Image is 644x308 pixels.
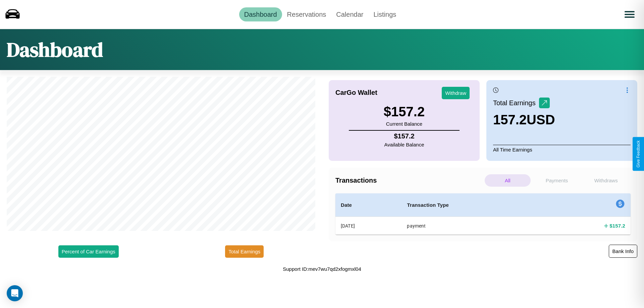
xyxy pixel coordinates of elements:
[368,7,401,21] a: Listings
[636,140,641,168] div: Give Feedback
[609,245,637,258] button: Bank Info
[485,174,531,187] p: All
[384,132,424,140] h4: $ 157.2
[534,174,580,187] p: Payments
[335,177,483,184] h4: Transactions
[493,112,555,127] h3: 157.2 USD
[335,217,401,235] th: [DATE]
[331,7,368,21] a: Calendar
[7,285,23,301] div: Open Intercom Messenger
[583,174,629,187] p: Withdraws
[341,201,396,209] h4: Date
[239,7,282,21] a: Dashboard
[442,87,470,99] button: Withdraw
[401,217,542,235] th: payment
[7,36,103,63] h1: Dashboard
[282,7,331,21] a: Reservations
[493,145,631,154] p: All Time Earnings
[384,104,425,119] h3: $ 157.2
[58,245,119,258] button: Percent of Car Earnings
[283,264,361,273] p: Support ID: mev7wu7qd2xfogmxl04
[335,89,377,97] h4: CarGo Wallet
[620,5,639,24] button: Open menu
[384,119,425,128] p: Current Balance
[384,140,424,149] p: Available Balance
[493,97,539,109] p: Total Earnings
[225,245,264,258] button: Total Earnings
[407,201,537,209] h4: Transaction Type
[335,193,631,235] table: simple table
[609,222,625,229] h4: $ 157.2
